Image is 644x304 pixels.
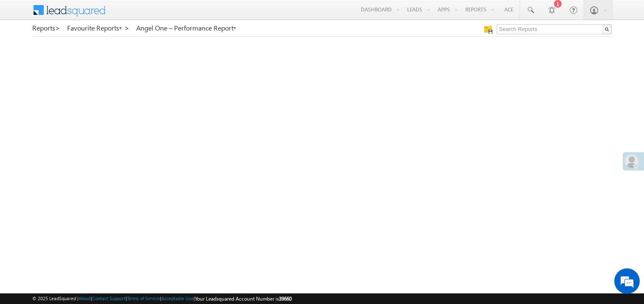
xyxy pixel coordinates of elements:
[67,24,129,32] a: Favourite Reports >
[195,296,292,302] span: Your Leadsquared Account Number is
[279,296,292,302] span: 39660
[161,296,194,301] a: Acceptable Use
[497,24,612,34] input: Search Reports
[484,25,492,34] img: Manage all your saved reports!
[55,23,60,33] span: >
[32,24,60,32] a: Reports>
[127,296,160,301] a: Terms of Service
[79,296,91,301] a: About
[92,296,126,301] a: Contact Support
[32,295,292,303] span: © 2025 LeadSquared | | | | |
[136,24,237,32] a: Angel One – Performance Report
[124,23,129,33] span: >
